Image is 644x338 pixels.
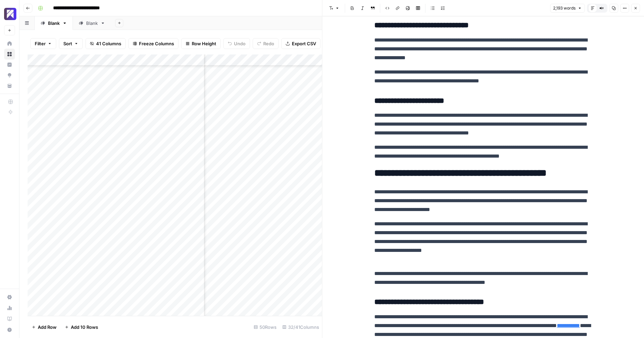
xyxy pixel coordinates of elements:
[253,38,279,49] button: Redo
[192,40,216,47] span: Row Height
[30,38,56,49] button: Filter
[59,38,83,49] button: Sort
[553,5,576,11] span: 2,193 words
[86,20,98,27] div: Blank
[35,40,46,47] span: Filter
[280,322,322,333] div: 32/41 Columns
[4,38,15,49] a: Home
[181,38,221,49] button: Row Height
[251,322,280,333] div: 50 Rows
[48,20,60,27] div: Blank
[4,313,15,324] a: Learning Hub
[28,322,61,333] button: Add Row
[550,4,585,13] button: 2,193 words
[4,80,15,91] a: Your Data
[96,40,121,47] span: 41 Columns
[4,5,15,22] button: Workspace: Overjet - Test
[85,38,126,49] button: 41 Columns
[38,324,57,331] span: Add Row
[71,324,98,331] span: Add 10 Rows
[35,16,73,30] a: Blank
[63,40,72,47] span: Sort
[4,292,15,303] a: Settings
[139,40,174,47] span: Freeze Columns
[4,303,15,313] a: Usage
[4,324,15,335] button: Help + Support
[234,40,246,47] span: Undo
[4,70,15,81] a: Opportunities
[292,40,316,47] span: Export CSV
[73,16,111,30] a: Blank
[4,8,16,20] img: Overjet - Test Logo
[61,322,102,333] button: Add 10 Rows
[223,38,250,49] button: Undo
[128,38,178,49] button: Freeze Columns
[263,40,274,47] span: Redo
[281,38,320,49] button: Export CSV
[4,59,15,70] a: Insights
[4,49,15,60] a: Browse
